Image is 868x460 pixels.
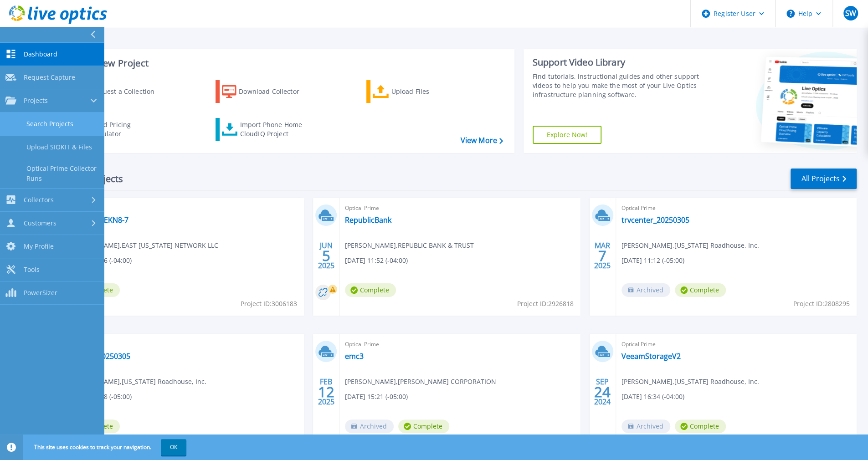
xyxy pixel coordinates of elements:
div: Import Phone Home CloudIQ Project [240,120,311,138]
span: PowerSizer [24,289,57,297]
span: [DATE] 16:34 (-04:00) [621,392,684,402]
span: Optical Prime [345,339,575,349]
a: Explore Now! [533,126,602,144]
a: Request a Collection [65,80,166,103]
div: Find tutorials, instructional guides and other support videos to help you make the most of your L... [533,72,703,99]
span: [PERSON_NAME] , [US_STATE] Roadhouse, Inc. [621,377,759,387]
span: [PERSON_NAME] , EAST [US_STATE] NETWORK LLC [69,240,218,250]
span: Optical Prime [345,203,575,213]
span: Optical Prime [621,203,851,213]
div: Cloud Pricing Calculator [89,120,162,138]
span: Complete [345,283,396,297]
a: emc3 [345,352,364,361]
a: View More [460,136,503,145]
div: Download Collector [239,82,312,101]
span: Optical Prime [69,203,298,213]
span: Project ID: 3006183 [241,299,297,309]
a: All Projects [791,169,857,189]
span: [DATE] 11:52 (-04:00) [345,256,408,266]
span: Complete [675,419,726,433]
span: Projects [24,97,48,105]
span: 5 [322,252,330,260]
span: My Profile [24,242,54,250]
a: Download Collector [216,80,317,103]
div: SEP 2024 [594,375,611,409]
a: Cloud Pricing Calculator [65,118,166,141]
span: 7 [598,252,606,260]
span: Archived [345,419,394,433]
span: 12 [318,388,334,396]
span: [PERSON_NAME] , [US_STATE] Roadhouse, Inc. [621,240,759,250]
span: Customers [24,219,56,227]
div: MAR 2025 [594,239,611,272]
div: Request a Collection [91,82,164,101]
span: [PERSON_NAME] , REPUBLIC BANK & TRUST [345,240,474,250]
span: Archived [621,283,670,297]
span: Tools [24,266,40,274]
span: 24 [594,388,611,396]
span: [PERSON_NAME] , [US_STATE] Roadhouse, Inc. [69,377,206,387]
span: [DATE] 11:12 (-05:00) [621,256,684,266]
h3: Start a New Project [65,58,503,68]
a: trvcenter_20250305 [621,215,689,225]
span: [DATE] 15:21 (-05:00) [345,392,408,402]
span: SW [845,10,856,17]
a: VeeamStorageV2 [621,352,681,361]
span: PowerStore [69,339,298,349]
div: Upload Files [391,82,464,101]
span: Complete [398,419,449,433]
a: RepublicBank [345,215,391,225]
div: Support Video Library [533,56,703,68]
span: Project ID: 2808295 [793,299,850,309]
span: [PERSON_NAME] , [PERSON_NAME] CORPORATION [345,377,496,387]
button: OK [161,439,186,455]
span: Complete [675,283,726,297]
span: This site uses cookies to track your navigation. [25,439,186,455]
span: Collectors [24,196,54,204]
span: Archived [621,419,670,433]
a: Upload Files [366,80,468,103]
div: FEB 2025 [318,375,335,409]
span: Dashboard [24,50,57,58]
span: Project ID: 2926818 [517,299,574,309]
span: Optical Prime [621,339,851,349]
div: JUN 2025 [318,239,335,272]
span: Request Capture [24,73,75,82]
